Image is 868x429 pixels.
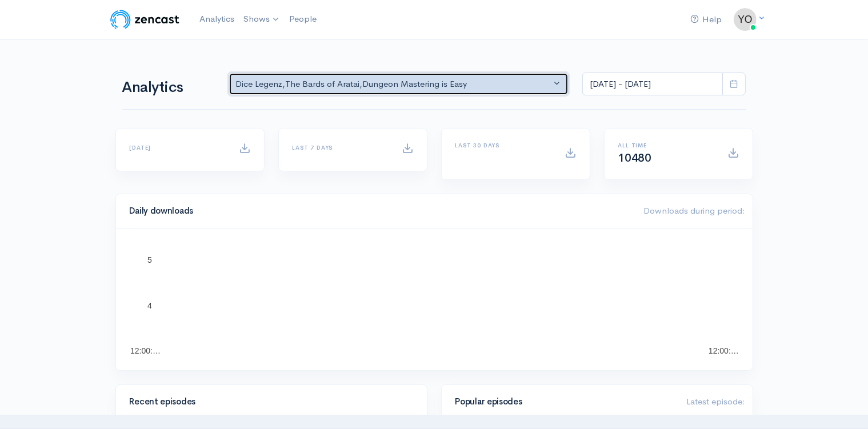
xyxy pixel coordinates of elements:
[130,145,225,151] h6: [DATE]
[147,301,152,310] text: 4
[618,142,714,149] h6: All time
[109,8,181,31] img: ZenCast Logo
[229,73,569,96] button: Dice Legenz, The Bards of Aratai, Dungeon Mastering is Easy
[734,8,757,31] img: ...
[618,151,651,165] span: 10480
[293,145,388,151] h6: Last 7 days
[130,397,406,407] h4: Recent episodes
[130,242,739,356] svg: A chart.
[686,7,727,32] a: Help
[130,206,630,216] h4: Daily downloads
[195,7,239,31] a: Analytics
[455,397,673,407] h4: Popular episodes
[239,7,285,32] a: Shows
[236,78,551,91] div: Dice Legenz , The Bards of Aratai , Dungeon Mastering is Easy
[122,79,215,96] h1: Analytics
[687,396,746,407] span: Latest episode:
[147,255,152,264] text: 5
[285,7,321,31] a: People
[582,73,723,96] input: analytics date range selector
[455,142,551,149] h6: Last 30 days
[709,346,739,355] text: 12:00:…
[130,346,161,355] text: 12:00:…
[644,205,746,216] span: Downloads during period:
